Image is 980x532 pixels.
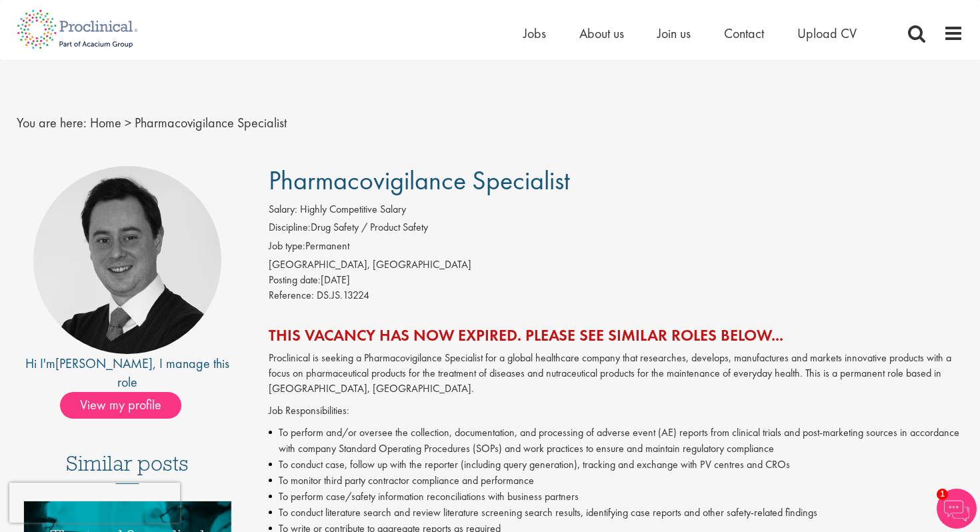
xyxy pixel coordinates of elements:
[269,327,964,344] h2: This vacancy has now expired. Please see similar roles below...
[269,473,964,489] li: To monitor third party contractor compliance and performance
[269,489,964,505] li: To perform case/safety information reconciliations with business partners
[269,239,964,257] li: Permanent
[60,395,195,412] a: View my profile
[269,505,964,521] li: To conduct literature search and review literature screening search results, identifying case rep...
[269,257,964,273] div: [GEOGRAPHIC_DATA], [GEOGRAPHIC_DATA]
[317,288,369,302] span: DS.JS.13224
[269,239,305,254] label: Job type:
[269,403,964,419] p: Job Responsibilities:
[937,489,948,500] span: 1
[17,354,239,392] div: Hi I'm , I manage this role
[60,392,181,419] span: View my profile
[55,355,153,372] a: [PERSON_NAME]
[269,425,964,457] li: To perform and/or oversee the collection, documentation, and processing of adverse event (AE) rep...
[269,351,964,397] p: Proclinical is seeking a Pharmacovigilance Specialist for a global healthcare company that resear...
[300,202,406,216] span: Highly Competitive Salary
[269,457,964,473] li: To conduct case, follow up with the reporter (including query generation), tracking and exchange ...
[579,25,624,42] a: About us
[269,273,321,287] span: Posting date:
[90,114,121,131] a: breadcrumb link
[17,114,87,131] span: You are here:
[9,483,180,523] iframe: reCAPTCHA
[523,25,546,42] a: Jobs
[724,25,764,42] a: Contact
[269,163,570,197] span: Pharmacovigilance Specialist
[657,25,691,42] a: Join us
[33,166,221,354] img: imeage of recruiter Jon Stewart
[269,273,964,288] div: [DATE]
[125,114,131,131] span: >
[66,452,189,484] h3: Similar posts
[269,220,964,239] li: Drug Safety / Product Safety
[797,25,857,42] a: Upload CV
[269,288,314,303] label: Reference:
[937,489,977,529] img: Chatbot
[135,114,287,131] span: Pharmacovigilance Specialist
[269,202,297,217] label: Salary:
[269,220,311,235] label: Discipline:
